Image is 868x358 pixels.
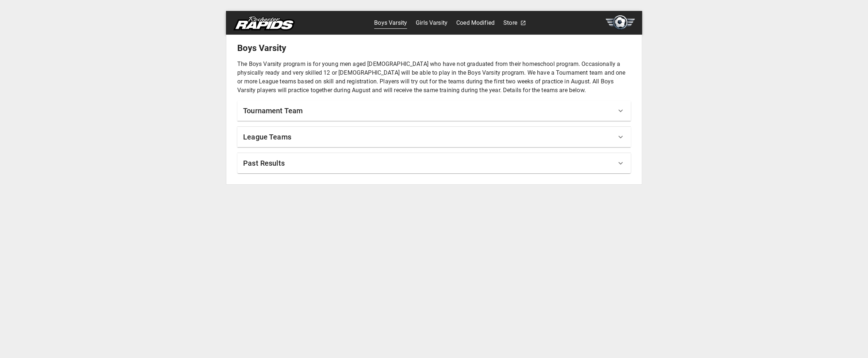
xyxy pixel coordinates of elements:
[606,15,635,30] img: soccer.svg
[237,42,631,54] h5: Boys Varsity
[374,17,407,29] a: Boys Varsity
[243,157,285,169] h6: Past Results
[503,17,517,29] a: Store
[243,105,303,117] h6: Tournament Team
[243,131,291,143] h6: League Teams
[233,16,295,31] img: rapids.svg
[237,60,631,95] p: The Boys Varsity program is for young men aged [DEMOGRAPHIC_DATA] who have not graduated from the...
[416,17,448,29] a: Girls Varsity
[237,127,631,147] div: League Teams
[237,101,631,121] div: Tournament Team
[456,17,495,29] a: Coed Modified
[237,153,631,173] div: Past Results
